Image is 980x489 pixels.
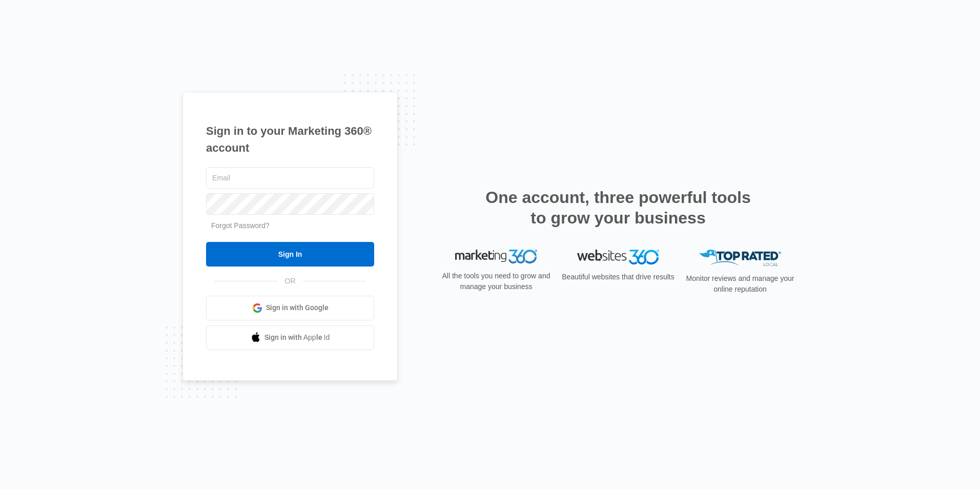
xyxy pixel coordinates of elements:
[683,273,798,295] p: Monitor reviews and manage your online reputation
[206,325,374,350] a: Sign in with Apple Id
[206,123,374,156] h1: Sign in to your Marketing 360® account
[266,302,329,313] span: Sign in with Google
[278,276,303,287] span: OR
[264,332,330,343] span: Sign in with Apple Id
[206,167,374,189] input: Email
[561,272,676,282] p: Beautiful websites that drive results
[482,187,754,228] h2: One account, three powerful tools to grow your business
[211,221,270,230] a: Forgot Password?
[206,242,374,267] input: Sign In
[206,296,374,320] a: Sign in with Google
[699,250,781,267] img: Top Rated Local
[439,271,554,292] p: All the tools you need to grow and manage your business
[577,250,659,264] img: Websites 360
[455,250,537,264] img: Marketing 360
